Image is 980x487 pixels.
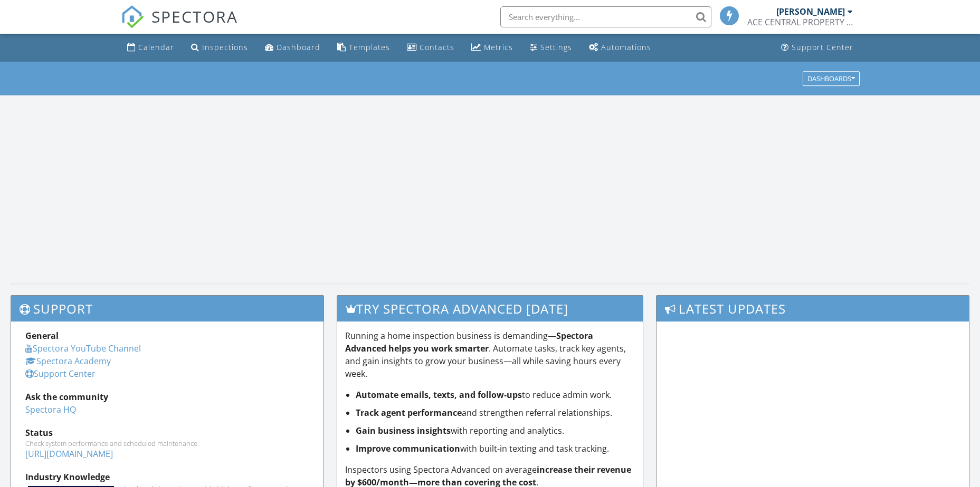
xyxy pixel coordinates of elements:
div: Inspections [202,42,248,52]
div: Metrics [484,42,513,52]
div: Contacts [420,42,454,52]
li: to reduce admin work. [356,388,635,401]
li: and strengthen referral relationships. [356,406,635,419]
strong: Automate emails, texts, and follow-ups [356,389,522,401]
a: Contacts [403,38,459,57]
div: Status [25,426,309,439]
a: Support Center [777,38,858,57]
a: Calendar [123,38,178,57]
img: The Best Home Inspection Software - Spectora [121,5,144,28]
div: Dashboard [277,42,320,52]
a: SPECTORA [121,14,238,36]
div: Industry Knowledge [25,471,309,483]
div: Settings [540,42,572,52]
p: Running a home inspection business is demanding— . Automate tasks, track key agents, and gain ins... [345,329,635,380]
a: Templates [333,38,394,57]
div: Calendar [138,42,174,52]
div: Check system performance and scheduled maintenance. [25,439,309,447]
a: Spectora Academy [25,355,111,367]
a: Automations (Basic) [585,38,655,57]
a: Spectora HQ [25,404,76,415]
strong: General [25,330,59,342]
li: with built-in texting and task tracking. [356,442,635,455]
div: Dashboards [807,75,855,82]
strong: Spectora Advanced helps you work smarter [345,330,593,354]
strong: Track agent performance [356,407,462,418]
div: Support Center [792,42,853,52]
div: Automations [601,42,651,52]
h3: Latest Updates [656,296,969,322]
strong: Improve communication [356,443,460,454]
input: Search everything... [500,6,711,27]
div: [PERSON_NAME] [776,6,845,17]
li: with reporting and analytics. [356,424,635,437]
a: Settings [526,38,576,57]
div: Ask the community [25,391,309,403]
h3: Support [11,296,324,322]
a: Metrics [467,38,517,57]
a: Dashboard [261,38,325,57]
button: Dashboards [803,71,860,86]
strong: Gain business insights [356,425,451,436]
div: Templates [349,42,390,52]
a: [URL][DOMAIN_NAME] [25,448,113,460]
a: Inspections [187,38,252,57]
a: Support Center [25,368,96,379]
a: Spectora YouTube Channel [25,343,141,354]
h3: Try spectora advanced [DATE] [337,296,643,322]
div: ACE CENTRAL PROPERTY INSPECTION LLC [747,17,853,27]
span: SPECTORA [151,5,238,27]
